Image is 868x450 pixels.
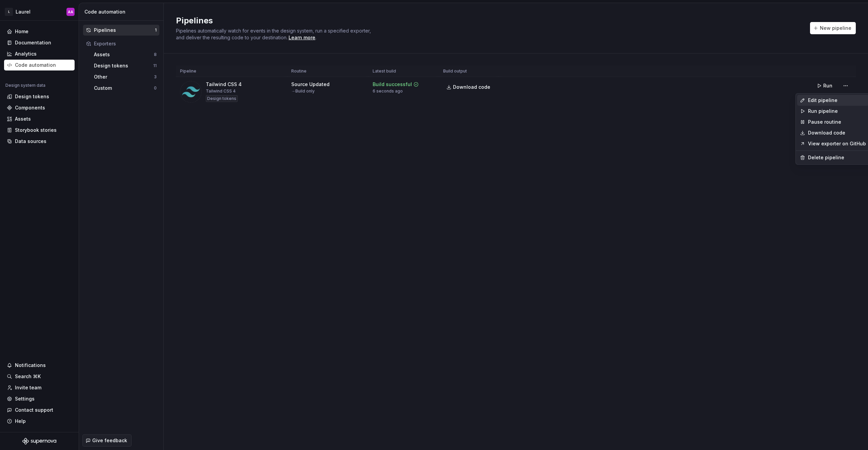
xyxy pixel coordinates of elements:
div: Edit pipeline [808,97,866,104]
div: Run pipeline [808,108,866,115]
div: Pause routine [808,119,866,125]
a: View exporter on GitHub [808,140,866,147]
a: Download code [808,129,866,136]
div: Delete pipeline [808,154,866,161]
